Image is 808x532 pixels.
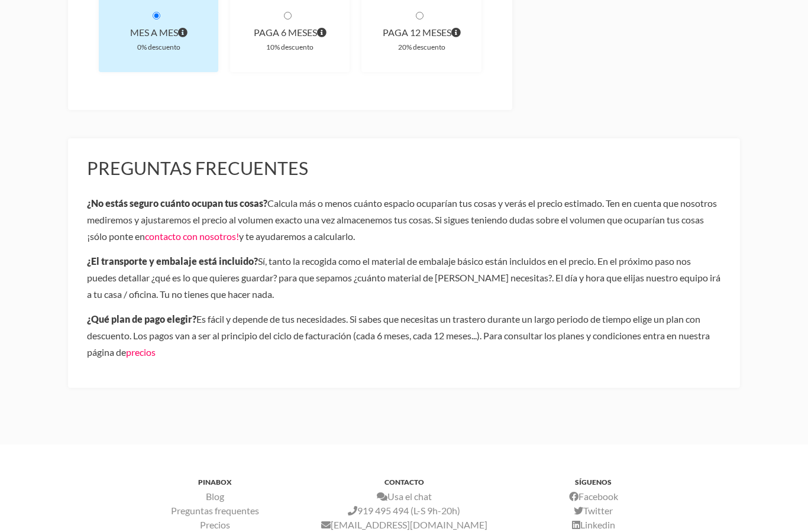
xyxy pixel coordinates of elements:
b: ¿El transporte y embalaje está incluido? [87,256,258,267]
div: Mes a mes [118,25,199,41]
div: 20% descuento [380,41,462,54]
a: Linkedin [572,520,615,531]
a: Precios [200,520,230,531]
h3: Preguntas frecuentes [87,158,721,180]
a: 919 495 494 (L-S 9h-20h) [348,505,460,517]
b: ¿No estás seguro cuánto ocupan tus cosas? [87,198,267,209]
a: Blog [206,491,224,502]
div: 0% descuento [118,41,199,54]
a: Twitter [574,505,613,517]
div: paga 6 meses [249,25,331,41]
a: contacto con nosotros! [145,231,239,242]
a: Facebook [569,491,618,502]
div: paga 12 meses [380,25,462,41]
span: Pagas cada 6 meses por el volumen que ocupan tus cosas. El precio incluye el descuento de 10% y e... [317,25,327,41]
span: Pagas cada 12 meses por el volumen que ocupan tus cosas. El precio incluye el descuento de 20% y ... [451,25,461,41]
a: precios [126,347,156,358]
div: 10% descuento [249,41,331,54]
a: [EMAIL_ADDRESS][DOMAIN_NAME] [321,520,487,531]
p: Es fácil y depende de tus necesidades. Si sabes que necesitas un trastero durante un largo period... [87,312,721,361]
b: ¿Qué plan de pago elegir? [87,314,196,325]
iframe: Chat Widget [595,366,808,532]
a: Preguntas frequentes [171,505,259,517]
h3: CONTACTO [309,478,499,487]
span: Pagas al principio de cada mes por el volumen que ocupan tus cosas. A diferencia de otros planes ... [178,25,188,41]
a: Usa el chat [377,491,432,502]
h3: PINABOX [120,478,309,487]
p: Sí, tanto la recogida como el material de embalaje básico están incluidos en el precio. En el pró... [87,254,721,303]
h3: SÍGUENOS [499,478,688,487]
p: Calcula más o menos cuánto espacio ocuparían tus cosas y verás el precio estimado. Ten en cuenta ... [87,196,721,245]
